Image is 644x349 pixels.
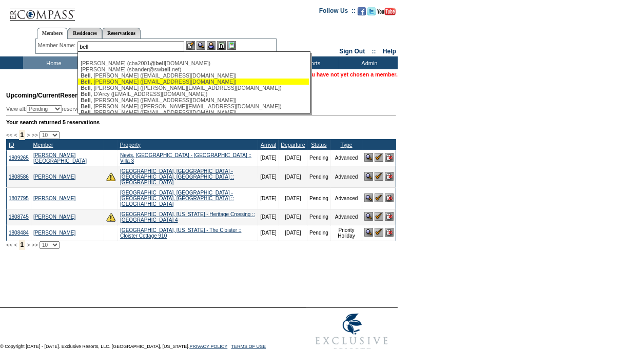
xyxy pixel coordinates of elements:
img: View Reservation [364,153,373,162]
span: 1 [19,240,26,250]
img: Impersonate [207,41,216,50]
img: There are insufficient days and/or tokens to cover this reservation [106,212,115,222]
a: 1808745 [9,214,29,220]
span: Bell [81,91,91,97]
a: [GEOGRAPHIC_DATA], [US_STATE] - The Cloister :: Cloister Cottage 910 [120,227,241,239]
td: Pending [307,225,331,241]
span: < [14,132,17,138]
a: Reservations [102,28,141,38]
td: [DATE] [258,150,279,166]
a: Property [120,142,141,148]
td: Advanced [330,166,362,187]
span: Upcoming/Current [6,92,60,99]
span: 1 [19,130,26,140]
td: [DATE] [279,209,307,225]
div: View all: reservations owned by: [6,105,261,113]
a: [PERSON_NAME] [33,230,75,236]
div: , [PERSON_NAME] ([PERSON_NAME][EMAIL_ADDRESS][DOMAIN_NAME]) [81,85,306,91]
div: , [PERSON_NAME] ([EMAIL_ADDRESS][DOMAIN_NAME]) [81,109,306,115]
img: Confirm Reservation [375,172,383,181]
img: Cancel Reservation [385,153,394,162]
a: Follow us on Twitter [367,10,376,16]
img: View Reservation [364,228,373,237]
td: [DATE] [279,166,307,187]
td: [DATE] [258,166,279,187]
span: Bell [81,97,91,103]
span: << [6,242,12,248]
a: Departure [281,142,305,148]
span: > [27,242,30,248]
span: Bell [81,109,91,115]
td: Pending [307,187,331,209]
span: >> [31,242,37,248]
a: PRIVACY POLICY [189,344,227,349]
a: 1807795 [9,196,29,201]
td: [DATE] [258,209,279,225]
img: b_edit.gif [186,41,195,50]
div: , [PERSON_NAME] ([EMAIL_ADDRESS][DOMAIN_NAME]) [81,97,306,103]
a: Sign Out [339,48,365,55]
a: Arrival [261,142,276,148]
span: Bell [81,72,91,79]
a: [PERSON_NAME] [33,196,75,201]
span: Bell [81,103,91,109]
img: View Reservation [364,172,373,181]
img: Cancel Reservation [385,193,394,202]
span: Bell [81,85,91,91]
td: Home [23,56,82,69]
img: Confirm Reservation [375,153,383,162]
td: [DATE] [258,225,279,241]
div: , [PERSON_NAME] ([EMAIL_ADDRESS][DOMAIN_NAME]) [81,72,306,79]
div: Your search returned 5 reservations [6,119,396,125]
img: b_calculator.gif [227,41,236,50]
a: 1808586 [9,174,29,180]
a: Subscribe to our YouTube Channel [377,10,396,16]
td: Pending [307,166,331,187]
a: Nevis, [GEOGRAPHIC_DATA] - [GEOGRAPHIC_DATA] :: Villa 3 [120,152,251,164]
td: Advanced [330,209,362,225]
td: Pending [307,209,331,225]
span: Bell [81,79,91,85]
a: [GEOGRAPHIC_DATA], [US_STATE] - Heritage Crossing :: [GEOGRAPHIC_DATA] 4 [120,211,255,223]
a: Members [37,28,68,39]
a: Help [383,48,396,55]
div: [PERSON_NAME] (cba2001@ [DOMAIN_NAME]) [81,60,306,66]
img: Cancel Reservation [385,212,394,221]
div: , D'Arcy ([EMAIL_ADDRESS][DOMAIN_NAME]) [81,91,306,97]
a: [GEOGRAPHIC_DATA], [GEOGRAPHIC_DATA] - [GEOGRAPHIC_DATA], [GEOGRAPHIC_DATA] :: [GEOGRAPHIC_DATA] [120,190,234,207]
div: , [PERSON_NAME] ([PERSON_NAME][EMAIL_ADDRESS][DOMAIN_NAME]) [81,103,306,109]
a: 1809265 [9,155,29,161]
img: Cancel Reservation [385,172,394,181]
td: Pending [307,150,331,166]
span: bell [161,66,170,72]
img: View Reservation [364,212,373,221]
span: < [14,242,17,248]
a: ID [9,142,14,148]
span: :: [372,48,376,55]
img: Confirm Reservation [375,228,383,237]
a: Status [311,142,326,148]
div: [PERSON_NAME] (sbander@sw .net) [81,66,306,72]
td: Priority Holiday [330,225,362,241]
div: Member Name: [38,41,77,50]
a: [PERSON_NAME] [33,214,75,220]
img: There are insufficient days and/or tokens to cover this reservation [106,172,115,181]
td: Advanced [330,150,362,166]
td: [DATE] [279,187,307,209]
td: Follow Us :: [319,6,356,18]
span: >> [31,132,37,138]
img: Follow us on Twitter [367,7,376,15]
img: Reservations [217,41,226,50]
img: Become our fan on Facebook [358,7,366,15]
img: Cancel Reservation [385,228,394,237]
div: , [PERSON_NAME] ([EMAIL_ADDRESS][DOMAIN_NAME]) [81,79,306,85]
td: [DATE] [279,225,307,241]
a: [GEOGRAPHIC_DATA], [GEOGRAPHIC_DATA] - [GEOGRAPHIC_DATA], [GEOGRAPHIC_DATA] :: [GEOGRAPHIC_DATA] [120,168,234,185]
td: Admin [339,56,398,69]
td: [DATE] [258,187,279,209]
span: > [27,132,30,138]
img: View [197,41,205,50]
td: [DATE] [279,150,307,166]
a: Become our fan on Facebook [358,10,366,16]
img: Confirm Reservation [375,193,383,202]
